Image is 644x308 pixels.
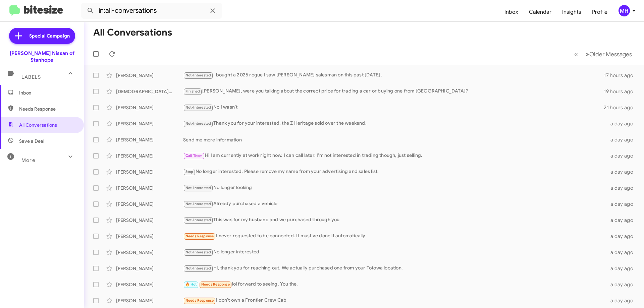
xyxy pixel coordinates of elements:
[116,136,183,143] div: [PERSON_NAME]
[116,201,183,207] div: [PERSON_NAME]
[116,265,183,272] div: [PERSON_NAME]
[582,47,636,61] button: Next
[606,217,639,224] div: a day ago
[613,5,637,16] button: MH
[574,50,578,58] span: «
[183,168,606,176] div: No longer interested. Please remove my name from your advertising and sales list.
[183,71,604,79] div: I bought a 2025 rogue I saw [PERSON_NAME] salesman on this past [DATE] .
[93,27,172,38] h1: All Conversations
[29,33,70,39] span: Special Campaign
[524,2,557,22] a: Calendar
[116,249,183,256] div: [PERSON_NAME]
[183,152,606,160] div: Hi I am currently at work right now. I can call later. I'm not interested in trading though, just...
[606,152,639,159] div: a day ago
[185,153,203,158] span: Call Them
[183,184,606,192] div: No longer looking
[571,47,636,61] nav: Page navigation example
[116,281,183,288] div: [PERSON_NAME]
[183,87,604,95] div: [PERSON_NAME], were you talking about the correct price for trading a car or buying one from [GEO...
[116,297,183,304] div: [PERSON_NAME]
[183,248,606,256] div: No longer interested
[185,298,214,303] span: Needs Response
[183,136,606,143] div: Send me more information
[185,186,211,190] span: Not-Interested
[183,264,606,272] div: Hi, thank you for reaching out. We actually purchased one from your Totowa location.
[19,89,76,96] span: Inbox
[81,3,222,19] input: Search
[183,232,606,240] div: I never requested to be connected. It must've done it automatically
[606,265,639,272] div: a day ago
[116,217,183,224] div: [PERSON_NAME]
[606,185,639,191] div: a day ago
[185,73,211,77] span: Not-Interested
[185,202,211,206] span: Not-Interested
[606,297,639,304] div: a day ago
[185,234,214,238] span: Needs Response
[116,104,183,111] div: [PERSON_NAME]
[604,104,639,111] div: 21 hours ago
[589,51,632,58] span: Older Messages
[606,281,639,288] div: a day ago
[606,233,639,240] div: a day ago
[116,88,183,95] div: [DEMOGRAPHIC_DATA][PERSON_NAME]
[587,2,613,22] a: Profile
[21,74,41,80] span: Labels
[604,72,639,79] div: 17 hours ago
[183,200,606,208] div: Already purchased a vehicle
[19,138,44,144] span: Save a Deal
[183,120,606,127] div: Thank you for your interested, the Z Heritage sold over the weekend.
[183,281,606,288] div: lol forward to seeing. You the.
[116,233,183,240] div: [PERSON_NAME]
[606,120,639,127] div: a day ago
[557,2,587,22] a: Insights
[185,282,197,287] span: 🔥 Hot
[185,121,211,126] span: Not-Interested
[19,106,76,112] span: Needs Response
[499,2,524,22] a: Inbox
[185,266,211,270] span: Not-Interested
[185,105,211,110] span: Not-Interested
[9,28,75,44] a: Special Campaign
[116,185,183,191] div: [PERSON_NAME]
[606,136,639,143] div: a day ago
[183,216,606,224] div: This was for my husband and we purchased through you
[606,169,639,175] div: a day ago
[606,201,639,207] div: a day ago
[116,120,183,127] div: [PERSON_NAME]
[183,104,604,111] div: No I wasn't
[201,282,230,287] span: Needs Response
[185,250,211,254] span: Not-Interested
[570,47,582,61] button: Previous
[606,249,639,256] div: a day ago
[116,169,183,175] div: [PERSON_NAME]
[116,72,183,79] div: [PERSON_NAME]
[619,5,630,16] div: MH
[185,170,194,174] span: Stop
[185,89,200,94] span: Finished
[116,152,183,159] div: [PERSON_NAME]
[185,218,211,222] span: Not-Interested
[586,50,589,58] span: »
[19,122,57,128] span: All Conversations
[604,88,639,95] div: 19 hours ago
[183,297,606,304] div: I don't own a Frontier Crew Cab
[21,157,35,163] span: More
